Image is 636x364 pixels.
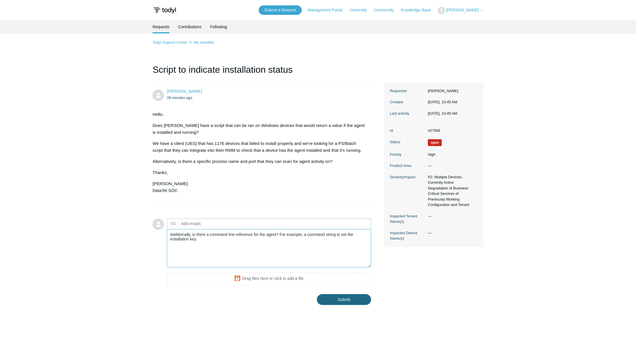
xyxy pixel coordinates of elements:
[390,213,425,225] dt: Impacted Tenant Name(s)
[167,229,371,268] textarea: Add your reply
[390,152,425,157] dt: Priority
[167,89,202,94] a: [PERSON_NAME]
[259,5,302,15] a: Submit a Request
[446,8,479,12] span: [PERSON_NAME]
[153,40,187,45] a: Todyl Support Center
[153,63,371,82] h1: Script to indicate installation status
[390,111,425,116] dt: Last activity
[153,169,365,176] p: Thanks,
[438,7,483,14] button: [PERSON_NAME]
[153,40,189,45] li: Todyl Support Center
[210,20,227,33] a: Following
[153,180,365,194] p: [PERSON_NAME] DataTel SOC
[167,96,192,100] time: 08/21/2025, 10:45
[349,7,372,13] a: University
[153,111,365,118] p: Hello,
[308,7,348,13] a: Management Portal
[425,174,478,208] dd: P2: Multiple Devices, Currently Active Degradation of Business Critical Services of Previously Wo...
[390,128,425,134] dt: Id
[425,128,478,134] dd: #27589
[374,7,400,13] a: Community
[425,88,478,94] dd: [PERSON_NAME]
[153,140,365,154] p: We have a client (UES) that has 1176 devices that failed to install properly and we're looking fo...
[167,89,202,94] span: Sam Binsacca
[428,139,442,146] span: We are working on a response for you
[189,40,214,45] li: My activities
[425,230,478,236] dd: —
[153,20,169,33] li: Requests
[425,152,478,157] dd: High
[390,163,425,169] dt: Product Area
[179,219,240,228] input: Add emails
[428,111,457,116] time: 08/21/2025, 10:45
[317,294,371,305] input: Submit
[425,163,478,169] dd: —
[390,139,425,145] dt: Status
[171,219,176,228] label: CC
[425,213,478,219] dd: —
[390,174,425,180] dt: Severity/Impact
[390,99,425,105] dt: Created
[428,100,457,104] time: 08/21/2025, 10:45
[153,5,177,16] img: Todyl Support Center Help Center home page
[178,20,202,33] a: Contributions
[194,40,214,45] a: My activities
[153,158,365,165] p: Alternatively, is there a specific process name and port that they can scan for agent activity on?
[390,230,425,241] dt: Impacted Device Name(s)
[401,7,437,13] a: Knowledge Base
[153,122,365,136] p: Does [PERSON_NAME] have a script that can be ran on Windows devices that would return a value if ...
[390,88,425,94] dt: Requester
